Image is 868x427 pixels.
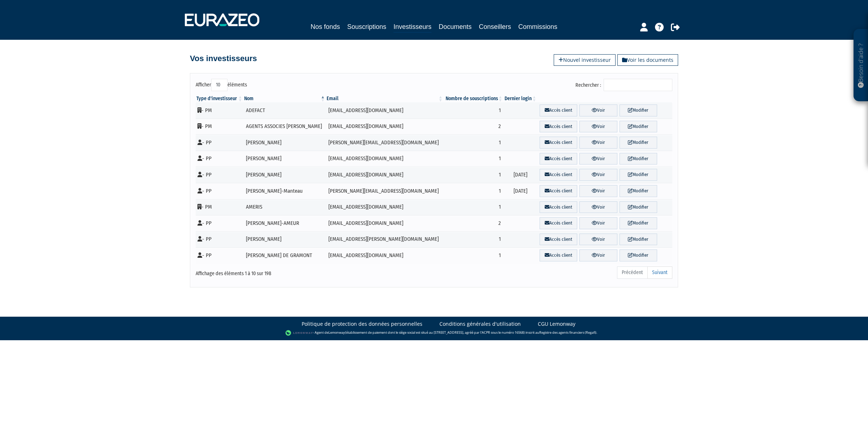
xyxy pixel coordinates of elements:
a: Modifier [620,249,657,261]
td: ADEFACT [243,102,326,119]
a: Voir [579,185,617,197]
a: Souscriptions [347,22,386,32]
a: Modifier [620,217,657,229]
a: Lemonway [328,330,345,335]
div: - Agent de (établissement de paiement dont le siège social est situé au [STREET_ADDRESS], agréé p... [7,329,861,337]
td: [PERSON_NAME] DE GRAMONT [243,247,326,264]
a: Voir [579,201,617,213]
td: [EMAIL_ADDRESS][DOMAIN_NAME] [326,247,443,264]
td: 1 [444,199,503,215]
td: [DATE] [503,167,537,183]
a: Investisseurs [393,22,431,33]
label: Rechercher : [575,79,672,91]
a: Modifier [620,234,657,245]
td: - PP [196,231,243,248]
a: Nos fonds [311,22,340,32]
a: Suivant [647,266,672,279]
a: Modifier [620,169,657,181]
a: Documents [439,22,472,32]
a: Voir [579,169,617,181]
a: Modifier [620,185,657,197]
td: [PERSON_NAME] [243,151,326,167]
th: &nbsp; [537,95,672,102]
td: - PP [196,215,243,231]
div: Affichage des éléments 1 à 10 sur 198 [196,266,388,277]
a: Accès client [540,137,577,149]
td: [PERSON_NAME]-AMEUR [243,215,326,231]
a: Accès client [540,121,577,133]
td: [PERSON_NAME] [243,231,326,248]
a: Voir [579,249,617,261]
td: - PP [196,247,243,264]
a: CGU Lemonway [538,320,575,328]
a: Modifier [620,137,657,149]
td: [EMAIL_ADDRESS][DOMAIN_NAME] [326,215,443,231]
a: Voir [579,217,617,229]
a: Accès client [540,234,577,245]
td: [PERSON_NAME][EMAIL_ADDRESS][DOMAIN_NAME] [326,183,443,199]
td: [PERSON_NAME] [243,167,326,183]
td: - PP [196,134,243,151]
a: Modifier [620,201,657,213]
td: 1 [444,167,503,183]
th: Email : activer pour trier la colonne par ordre croissant [326,95,443,102]
a: Accès client [540,169,577,181]
td: [EMAIL_ADDRESS][DOMAIN_NAME] [326,167,443,183]
td: 1 [444,247,503,264]
a: Accès client [540,185,577,197]
img: logo-lemonway.png [285,329,313,337]
a: Voir [579,104,617,116]
td: [EMAIL_ADDRESS][DOMAIN_NAME] [326,119,443,135]
a: Accès client [540,104,577,116]
a: Modifier [620,153,657,165]
td: - PM [196,199,243,215]
th: Nom : activer pour trier la colonne par ordre d&eacute;croissant [243,95,326,102]
td: 1 [444,151,503,167]
input: Rechercher : [604,79,672,91]
td: [DATE] [503,183,537,199]
td: [PERSON_NAME][EMAIL_ADDRESS][DOMAIN_NAME] [326,134,443,151]
td: 1 [444,102,503,119]
a: Voir les documents [617,54,678,66]
a: Voir [579,234,617,245]
a: Accès client [540,249,577,261]
td: - PP [196,183,243,199]
th: Nombre de souscriptions : activer pour trier la colonne par ordre croissant [444,95,503,102]
a: Politique de protection des données personnelles [302,320,422,328]
a: Voir [579,121,617,133]
a: Nouvel investisseur [554,54,616,66]
h4: Vos investisseurs [190,54,257,63]
a: Modifier [620,121,657,133]
td: 1 [444,134,503,151]
td: - PM [196,102,243,119]
td: [PERSON_NAME]-Manteau [243,183,326,199]
td: 2 [444,215,503,231]
td: AMERIS [243,199,326,215]
a: Conseillers [479,22,511,32]
th: Dernier login : activer pour trier la colonne par ordre croissant [503,95,537,102]
td: [EMAIL_ADDRESS][DOMAIN_NAME] [326,199,443,215]
a: Voir [579,137,617,149]
td: 2 [444,119,503,135]
td: - PP [196,167,243,183]
td: 1 [444,231,503,248]
td: AGENTS ASSOCIES [PERSON_NAME] [243,119,326,135]
th: Type d'investisseur : activer pour trier la colonne par ordre croissant [196,95,243,102]
td: [EMAIL_ADDRESS][DOMAIN_NAME] [326,102,443,119]
a: Conditions générales d'utilisation [439,320,521,328]
p: Besoin d'aide ? [857,33,865,98]
td: 1 [444,183,503,199]
a: Accès client [540,217,577,229]
img: 1732889491-logotype_eurazeo_blanc_rvb.png [185,13,259,26]
a: Commissions [518,22,557,32]
td: [PERSON_NAME] [243,134,326,151]
a: Accès client [540,201,577,213]
select: Afficheréléments [211,79,227,91]
td: [EMAIL_ADDRESS][PERSON_NAME][DOMAIN_NAME] [326,231,443,248]
td: - PM [196,119,243,135]
label: Afficher éléments [196,79,247,91]
a: Registre des agents financiers (Regafi) [539,330,596,335]
a: Modifier [620,104,657,116]
a: Voir [579,153,617,165]
td: - PP [196,151,243,167]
